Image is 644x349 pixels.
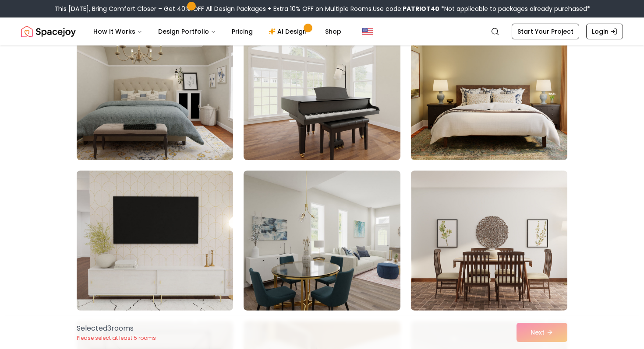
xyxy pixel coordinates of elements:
[362,26,373,37] img: United States
[411,171,567,311] img: Room room-96
[407,17,571,164] img: Room room-93
[77,20,233,160] img: Room room-91
[244,171,400,311] img: Room room-95
[77,171,233,311] img: Room room-94
[21,23,76,40] a: Spacejoy
[54,4,590,13] div: This [DATE], Bring Comfort Closer – Get 40% OFF All Design Packages + Extra 10% OFF on Multiple R...
[403,4,439,13] b: PATRIOT40
[262,23,316,40] a: AI Design
[86,23,348,40] nav: Main
[77,323,156,334] p: Selected 3 room s
[151,23,223,40] button: Design Portfolio
[586,24,623,39] a: Login
[86,23,149,40] button: How It Works
[439,4,590,13] span: *Not applicable to packages already purchased*
[244,20,400,160] img: Room room-92
[77,335,156,342] p: Please select at least 5 rooms
[512,24,579,39] a: Start Your Project
[373,4,439,13] span: Use code:
[318,23,348,40] a: Shop
[21,23,76,40] img: Spacejoy Logo
[21,17,623,45] nav: Global
[225,23,260,40] a: Pricing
